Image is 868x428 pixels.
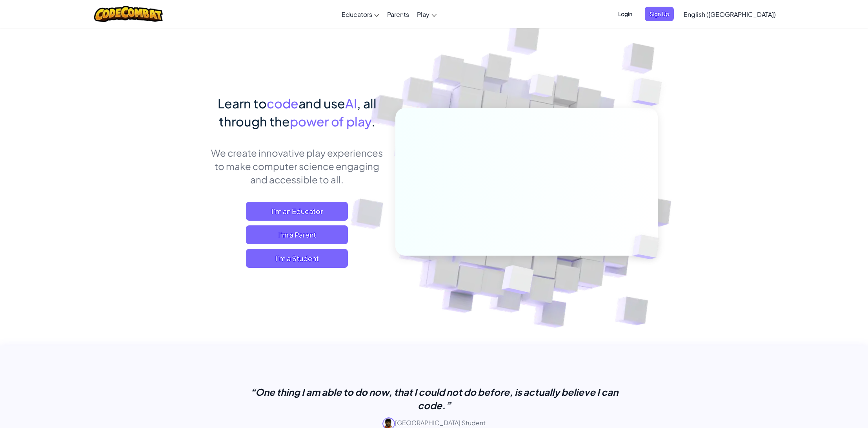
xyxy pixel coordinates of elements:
[211,146,384,186] p: We create innovative play experiences to make computer science engaging and accessible to all.
[290,113,371,129] span: power of play
[417,10,429,18] span: Play
[684,10,776,18] span: English ([GEOGRAPHIC_DATA])
[383,4,413,25] a: Parents
[619,218,678,276] img: Overlap cubes
[371,113,375,129] span: .
[342,10,372,18] span: Educators
[514,59,570,117] img: Overlap cubes
[413,4,440,25] a: Play
[616,59,684,125] img: Overlap cubes
[246,225,348,244] a: I'm a Parent
[338,4,383,25] a: Educators
[267,95,298,111] span: code
[298,95,345,111] span: and use
[482,249,552,314] img: Overlap cubes
[345,95,357,111] span: AI
[238,385,630,412] p: “One thing I am able to do now, that I could not do before, is actually believe I can code.”
[246,202,348,221] a: I'm an Educator
[645,7,674,21] button: Sign Up
[613,7,637,21] button: Login
[94,6,163,22] img: CodeCombat logo
[680,4,780,25] a: English ([GEOGRAPHIC_DATA])
[246,249,348,268] button: I'm a Student
[218,95,267,111] span: Learn to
